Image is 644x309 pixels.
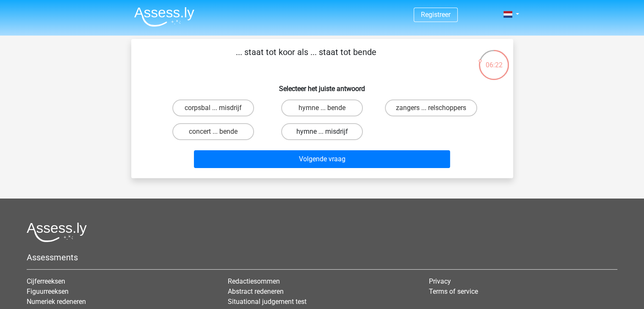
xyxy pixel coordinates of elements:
[27,277,65,285] a: Cijferreeksen
[134,7,194,27] img: Assessly
[385,99,477,116] label: zangers ... relschoppers
[27,298,86,306] a: Numeriek redeneren
[27,287,69,295] a: Figuurreeksen
[478,49,510,70] div: 06:22
[429,277,451,285] a: Privacy
[194,150,450,168] button: Volgende vraag
[228,298,307,306] a: Situational judgement test
[281,123,363,140] label: hymne ... misdrijf
[228,277,280,285] a: Redactiesommen
[27,222,87,242] img: Assessly logo
[27,252,617,262] h5: Assessments
[228,287,284,295] a: Abstract redeneren
[281,99,363,116] label: hymne ... bende
[429,287,478,295] a: Terms of service
[172,123,254,140] label: concert ... bende
[421,11,451,19] a: Registreer
[145,46,468,71] p: ... staat tot koor als ... staat tot bende
[145,78,500,93] h6: Selecteer het juiste antwoord
[172,99,254,116] label: corpsbal ... misdrijf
